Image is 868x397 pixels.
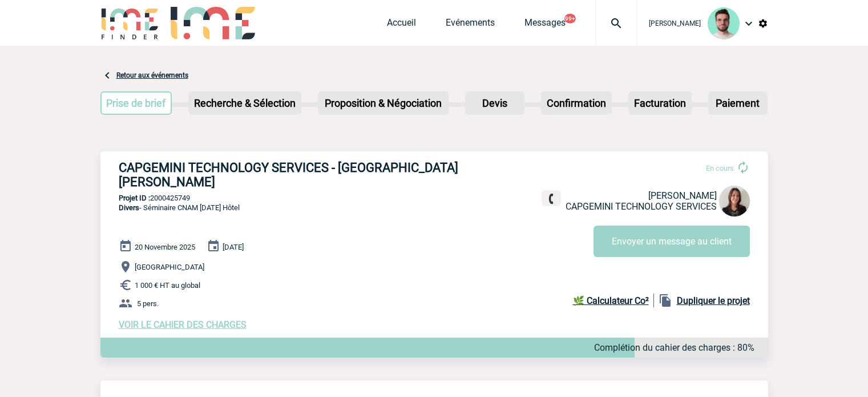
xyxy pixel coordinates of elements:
[466,93,523,114] p: Devis
[649,19,701,27] span: [PERSON_NAME]
[719,186,750,216] img: 102169-1.jpg
[629,93,691,114] p: Facturation
[135,281,200,290] span: 1 000 € HT au global
[706,164,734,173] span: En cours
[446,17,495,33] a: Evénements
[564,14,576,23] button: 99+
[119,161,461,189] h3: CAPGEMINI TECHNOLOGY SERVICES - [GEOGRAPHIC_DATA][PERSON_NAME]
[189,93,300,114] p: Recherche & Sélection
[100,7,160,39] img: IME-Finder
[573,294,654,307] a: 🌿 Calculateur Co²
[119,194,150,202] b: Projet ID :
[546,194,556,204] img: fixe.png
[223,243,244,251] span: [DATE]
[387,17,416,33] a: Accueil
[319,93,447,114] p: Proposition & Négociation
[524,17,566,33] a: Messages
[677,295,750,306] b: Dupliquer le projet
[119,319,247,330] a: VOIR LE CAHIER DES CHARGES
[116,71,188,79] a: Retour aux événements
[135,263,204,271] span: [GEOGRAPHIC_DATA]
[648,190,717,201] span: [PERSON_NAME]
[119,203,240,212] span: - Séminaire CNAM [DATE] Hôtel
[594,226,750,257] button: Envoyer un message au client
[102,93,171,114] p: Prise de brief
[119,203,139,212] span: Divers
[135,243,195,251] span: 20 Novembre 2025
[566,201,717,212] span: CAPGEMINI TECHNOLOGY SERVICES
[708,7,740,39] img: 121547-2.png
[659,294,672,307] img: file_copy-black-24dp.png
[100,194,768,202] p: 2000425749
[709,93,766,114] p: Paiement
[542,93,611,114] p: Confirmation
[137,299,159,308] span: 5 pers.
[573,295,649,306] b: 🌿 Calculateur Co²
